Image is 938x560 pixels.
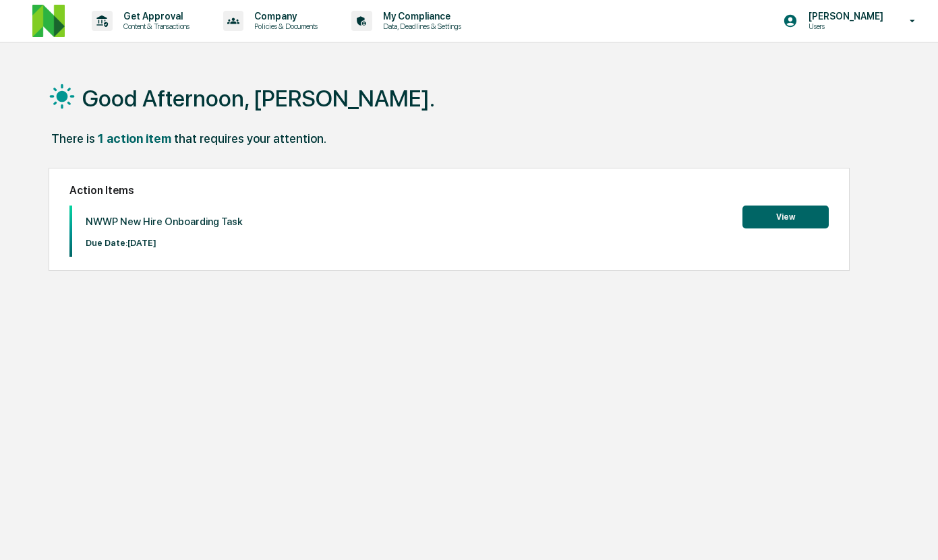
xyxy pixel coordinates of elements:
p: Company [243,11,324,22]
p: [PERSON_NAME] [798,11,890,22]
p: My Compliance [372,11,468,22]
p: Users [798,22,890,31]
img: logo [32,5,65,37]
p: Due Date: [DATE] [86,238,243,248]
p: Get Approval [113,11,196,22]
div: There is [51,131,95,146]
p: Policies & Documents [243,22,324,31]
p: Content & Transactions [113,22,196,31]
div: that requires your attention. [174,131,326,146]
p: Data, Deadlines & Settings [372,22,468,31]
div: 1 action item [98,131,171,146]
h2: Action Items [69,184,829,197]
h1: Good Afternoon, [PERSON_NAME]. [82,85,435,112]
p: NWWP New Hire Onboarding Task [86,216,243,228]
a: View [742,210,829,222]
button: View [742,206,829,228]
